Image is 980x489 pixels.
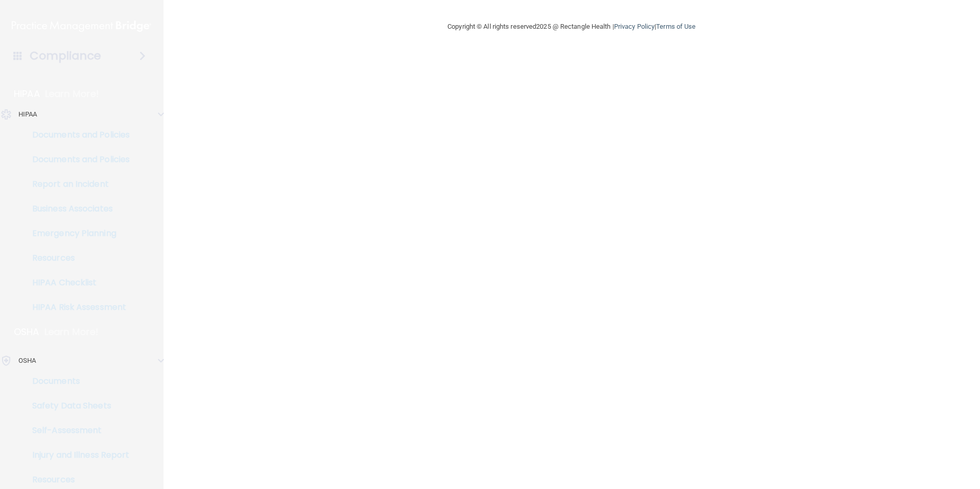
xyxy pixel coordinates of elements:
[656,23,696,30] a: Terms of Use
[7,425,147,436] p: Self-Assessment
[7,450,147,460] p: Injury and Illness Report
[7,376,147,386] p: Documents
[7,154,147,165] p: Documents and Policies
[7,204,147,214] p: Business Associates
[14,88,40,100] p: HIPAA
[7,130,147,140] p: Documents and Policies
[7,228,147,239] p: Emergency Planning
[7,401,147,411] p: Safety Data Sheets
[7,475,147,485] p: Resources
[7,278,147,288] p: HIPAA Checklist
[12,16,151,36] img: PMB logo
[30,49,101,63] h4: Compliance
[18,355,36,367] p: OSHA
[14,326,39,338] p: OSHA
[45,88,99,100] p: Learn More!
[614,23,655,30] a: Privacy Policy
[45,326,99,338] p: Learn More!
[7,253,147,263] p: Resources
[384,10,759,43] div: Copyright © All rights reserved 2025 @ Rectangle Health | |
[7,179,147,189] p: Report an Incident
[7,302,147,312] p: HIPAA Risk Assessment
[18,108,37,121] p: HIPAA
